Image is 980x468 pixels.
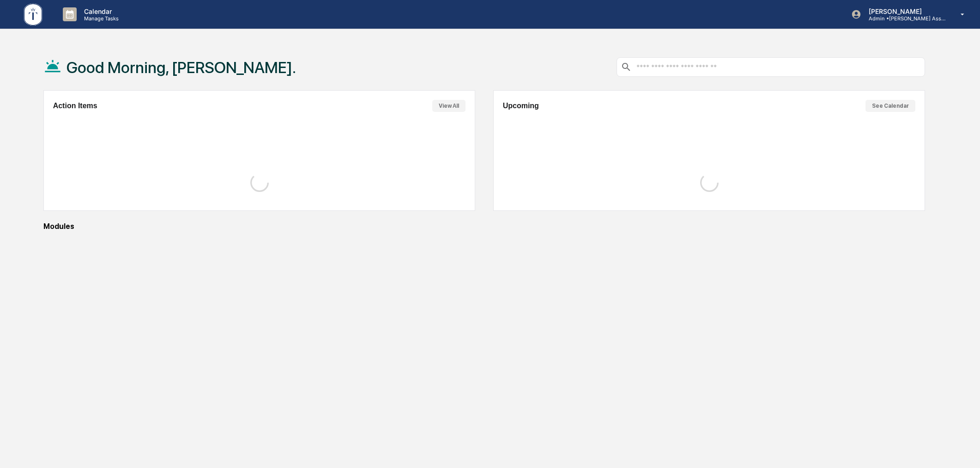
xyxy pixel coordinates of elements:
[77,7,123,15] p: Calendar
[67,58,296,77] h1: Good Morning, [PERSON_NAME].
[861,7,947,15] p: [PERSON_NAME]
[432,100,466,112] button: View All
[861,15,947,22] p: Admin • [PERSON_NAME] Asset Management LLC
[53,102,97,110] h2: Action Items
[22,2,44,27] img: logo
[865,100,915,112] button: See Calendar
[503,102,539,110] h2: Upcoming
[43,222,926,231] div: Modules
[77,15,123,22] p: Manage Tasks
